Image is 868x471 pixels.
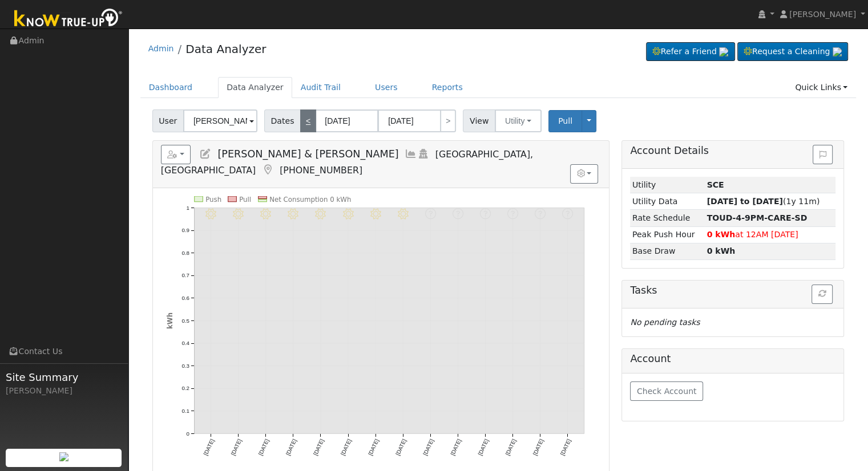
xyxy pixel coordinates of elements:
td: Rate Schedule [630,210,705,226]
button: Check Account [630,381,703,401]
text: 0.6 [181,295,189,301]
input: Select a User [183,109,257,132]
text: 0.9 [181,227,189,233]
text: 0.5 [181,317,189,323]
img: retrieve [59,452,68,461]
a: Request a Cleaning [737,42,848,62]
text: [DATE] [422,438,435,456]
td: Utility Data [630,193,705,210]
text: 1 [186,204,189,210]
text: 0.3 [181,363,189,369]
span: Site Summary [6,370,122,385]
a: < [300,109,316,132]
strong: ID: ZGSPREAHR, authorized: 06/04/24 [706,180,724,189]
strong: 69 [706,213,807,222]
span: [PHONE_NUMBER] [280,165,362,176]
text: [DATE] [312,438,325,456]
a: Users [366,77,406,98]
img: retrieve [719,47,728,56]
button: Pull [548,110,582,132]
button: Issue History [813,145,833,164]
a: Edit User (14131) [199,148,212,160]
text: 0.4 [181,340,189,346]
text: 0.2 [181,385,189,391]
a: Quick Links [786,77,856,98]
text: [DATE] [284,438,297,456]
span: (1y 11m) [706,197,819,206]
text: [DATE] [531,438,544,456]
a: > [440,109,456,132]
span: [PERSON_NAME] & [PERSON_NAME] [217,148,398,160]
i: No pending tasks [630,318,700,327]
span: Pull [558,116,572,125]
text: [DATE] [202,438,215,456]
div: [PERSON_NAME] [6,385,122,397]
strong: 0 kWh [706,230,735,239]
a: Audit Trail [292,77,349,98]
text: kWh [165,312,173,329]
text: [DATE] [257,438,270,456]
img: retrieve [833,47,842,56]
text: 0.7 [181,272,189,278]
text: 0.8 [181,250,189,256]
a: Dashboard [140,77,201,98]
text: 0 [186,430,189,436]
span: Check Account [637,387,697,396]
text: Pull [239,196,251,204]
a: Data Analyzer [185,42,266,56]
a: Login As (last 11/07/2024 12:54:52 AM) [417,148,430,160]
img: Know True-Up [9,6,128,32]
text: [DATE] [394,438,407,456]
text: Push [205,196,221,204]
td: Peak Push Hour [630,226,705,243]
td: at 12AM [DATE] [705,226,835,243]
td: Utility [630,177,705,193]
a: Admin [148,44,174,53]
text: [DATE] [477,438,490,456]
h5: Account Details [630,145,835,157]
strong: [DATE] to [DATE] [706,197,782,206]
span: [PERSON_NAME] [789,10,856,19]
span: Dates [264,109,301,132]
text: [DATE] [504,438,517,456]
text: [DATE] [340,438,353,456]
strong: 0 kWh [706,246,735,255]
text: [DATE] [229,438,243,456]
button: Utility [495,109,542,132]
h5: Tasks [630,285,835,297]
h5: Account [630,353,835,365]
a: Refer a Friend [646,42,735,62]
td: Base Draw [630,243,705,259]
span: User [152,109,184,132]
text: [DATE] [367,438,380,456]
a: Reports [423,77,471,98]
a: Multi-Series Graph [405,148,417,160]
text: [DATE] [559,438,572,456]
span: View [463,109,495,132]
a: Map [261,164,274,176]
text: [DATE] [449,438,462,456]
text: 0.1 [181,408,189,414]
button: Refresh [812,285,833,304]
a: Data Analyzer [218,77,292,98]
text: Net Consumption 0 kWh [269,196,351,204]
